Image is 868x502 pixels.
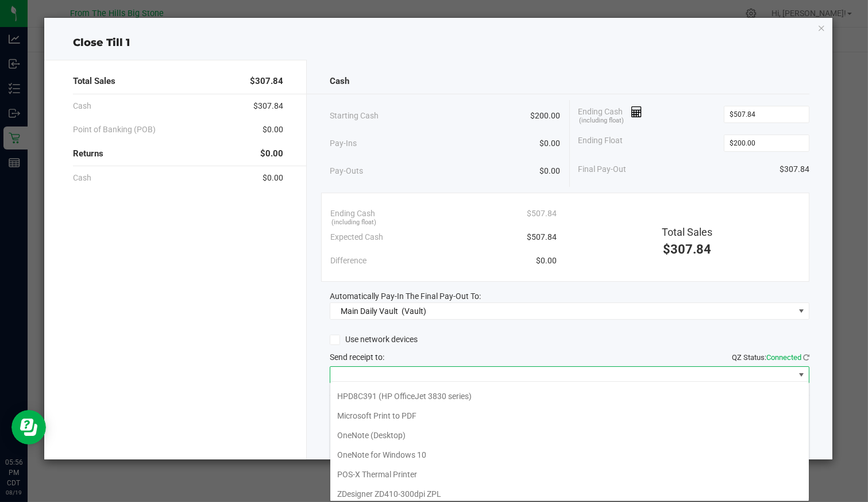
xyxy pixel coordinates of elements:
[73,172,91,184] span: Cash
[330,75,349,88] span: Cash
[578,106,643,123] span: Ending Cash
[260,147,283,160] span: $0.00
[330,352,384,362] span: Send receipt to:
[579,116,624,126] span: (including float)
[73,124,156,136] span: Point of Banking (POB)
[732,353,809,362] span: QZ Status:
[11,410,46,444] iframe: Resource center
[663,242,711,256] span: $307.84
[578,163,627,175] span: Final Pay-Out
[341,306,398,316] span: Main Daily Vault
[330,406,809,426] li: Microsoft Print to PDF
[73,141,283,166] div: Returns
[330,110,379,122] span: Starting Cash
[527,208,557,220] span: $507.84
[330,231,383,243] span: Expected Cash
[73,75,115,88] span: Total Sales
[250,75,283,88] span: $307.84
[330,445,809,465] li: OneNote for Windows 10
[402,306,426,316] span: (Vault)
[263,124,283,136] span: $0.00
[73,100,91,112] span: Cash
[780,163,809,175] span: $307.84
[527,231,557,243] span: $507.84
[44,35,832,51] div: Close Till 1
[536,255,557,267] span: $0.00
[766,353,801,362] span: Connected
[578,135,623,152] span: Ending Float
[330,165,363,177] span: Pay-Outs
[330,137,357,150] span: Pay-Ins
[330,465,809,484] li: POS-X Thermal Printer
[330,386,809,406] li: HPD8C391 (HP OfficeJet 3830 series)
[253,100,283,112] span: $307.84
[330,208,375,220] span: Ending Cash
[330,334,418,346] label: Use network devices
[531,110,561,122] span: $200.00
[540,137,561,150] span: $0.00
[662,226,712,238] span: Total Sales
[330,292,481,301] span: Automatically Pay-In The Final Pay-Out To:
[330,255,367,267] span: Difference
[331,218,376,228] span: (including float)
[540,165,561,177] span: $0.00
[263,172,283,184] span: $0.00
[330,426,809,445] li: OneNote (Desktop)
